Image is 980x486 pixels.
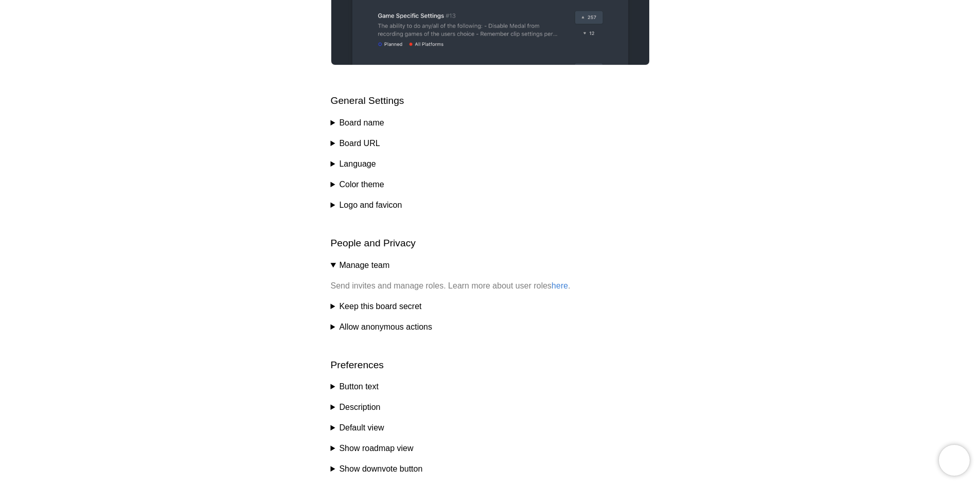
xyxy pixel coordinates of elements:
summary: Allow anonymous actions [331,321,650,333]
p: Send invites and manage roles. Learn more about user roles . [331,280,650,292]
summary: Color theme [331,178,650,191]
h2: People and Privacy [331,236,650,251]
summary: Default view [331,422,650,434]
iframe: Chatra live chat [939,445,970,476]
summary: Button text [331,381,650,393]
h2: Preferences [331,358,650,373]
summary: Logo and favicon [331,199,650,211]
summary: Board name [331,117,650,129]
summary: Language [331,158,650,170]
summary: Keep this board secret [331,300,650,313]
a: here [551,281,568,290]
summary: Show downvote button [331,463,650,475]
h2: General Settings [331,94,650,109]
summary: Show roadmap view [331,442,650,455]
summary: Board URL [331,137,650,150]
summary: Description [331,401,650,413]
summary: Manage team [331,259,650,272]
